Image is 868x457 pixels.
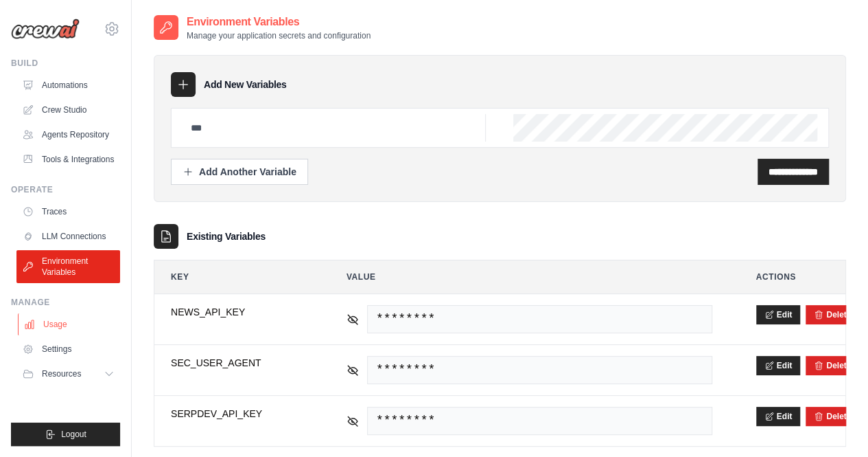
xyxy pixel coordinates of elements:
[756,356,801,375] button: Edit
[16,74,120,96] a: Automations
[330,260,729,293] th: Value
[61,429,86,440] span: Logout
[11,184,120,195] div: Operate
[756,305,801,324] button: Edit
[187,230,266,243] h3: Existing Variables
[171,407,303,421] span: SERPDEV_API_KEY
[187,14,371,30] h2: Environment Variables
[11,423,120,446] button: Logout
[16,148,120,170] a: Tools & Integrations
[11,297,120,308] div: Manage
[16,201,120,223] a: Traces
[171,159,308,185] button: Add Another Variable
[814,309,851,320] button: Delete
[16,124,120,146] a: Agents Repository
[740,260,846,293] th: Actions
[11,58,120,69] div: Build
[171,356,303,370] span: SEC_USER_AGENT
[171,305,303,319] span: NEWS_API_KEY
[183,165,296,179] div: Add Another Variable
[16,363,120,385] button: Resources
[154,260,319,293] th: Key
[204,78,287,91] h3: Add New Variables
[814,360,851,371] button: Delete
[11,19,80,39] img: Logo
[16,338,120,360] a: Settings
[16,225,120,247] a: LLM Connections
[16,99,120,121] a: Crew Studio
[814,411,851,422] button: Delete
[18,313,121,335] a: Usage
[42,368,81,379] span: Resources
[187,30,371,41] p: Manage your application secrets and configuration
[16,250,120,283] a: Environment Variables
[756,407,801,426] button: Edit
